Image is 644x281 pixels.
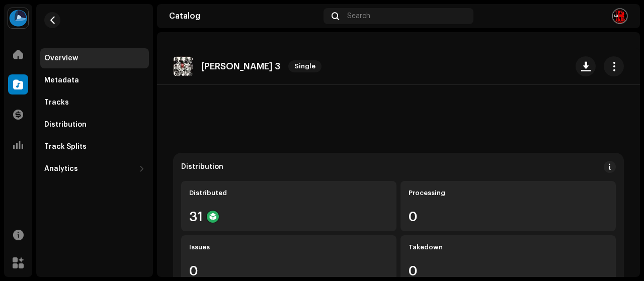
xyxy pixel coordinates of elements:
[612,8,628,24] img: acc3e93b-7931-47c3-a6d2-f0de5214474b
[44,121,87,129] div: Distribution
[409,189,608,197] div: Processing
[40,115,149,135] re-m-nav-item: Distribution
[44,99,69,107] div: Tracks
[44,54,78,62] div: Overview
[181,163,223,171] div: Distribution
[189,189,388,197] div: Distributed
[8,8,28,28] img: 31a4402c-14a3-4296-bd18-489e15b936d7
[40,92,149,113] re-m-nav-item: Tracks
[40,48,149,68] re-m-nav-item: Overview
[201,61,280,72] p: [PERSON_NAME] 3
[409,243,608,251] div: Takedown
[40,159,149,179] re-m-nav-dropdown: Analytics
[44,143,87,151] div: Track Splits
[347,12,370,20] span: Search
[288,60,321,72] span: Single
[40,137,149,157] re-m-nav-item: Track Splits
[44,165,78,173] div: Analytics
[40,70,149,90] re-m-nav-item: Metadata
[169,12,319,20] div: Catalog
[189,243,388,251] div: Issues
[173,56,193,76] img: 21f8c9c0-4b1b-4580-ad1a-a18c86f2bd49
[44,76,79,84] div: Metadata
